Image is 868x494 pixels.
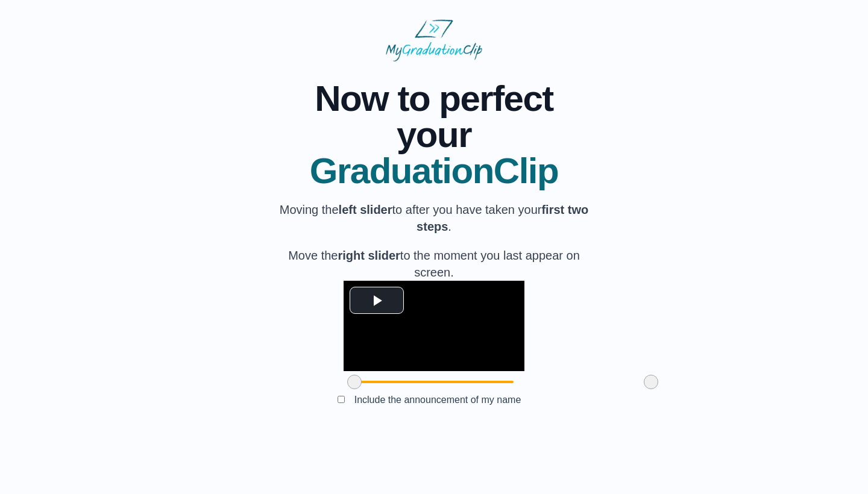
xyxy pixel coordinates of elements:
[275,201,593,235] p: Moving the to after you have taken your .
[386,19,482,61] img: MyGraduationClip
[339,203,392,216] b: left slider
[350,287,404,314] button: Play Video
[275,247,593,281] p: Move the to the moment you last appear on screen.
[275,81,593,153] span: Now to perfect your
[344,281,524,371] div: Video Player
[417,203,588,233] b: first two steps
[338,249,400,262] b: right slider
[275,153,593,189] span: GraduationClip
[345,390,531,410] label: Include the announcement of my name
